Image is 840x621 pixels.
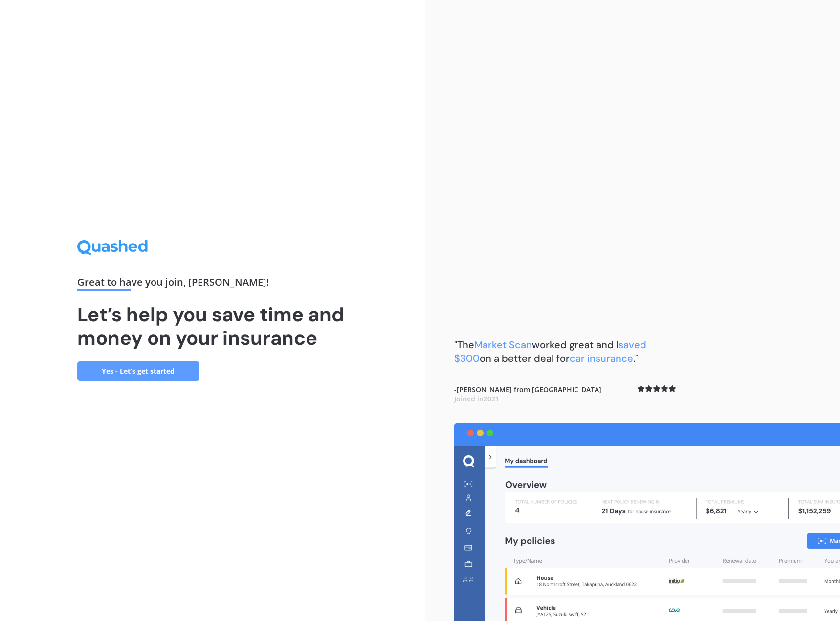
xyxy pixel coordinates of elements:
span: Joined in 2021 [454,394,499,403]
b: - [PERSON_NAME] from [GEOGRAPHIC_DATA] [454,385,601,404]
span: car insurance [570,352,633,365]
img: dashboard.webp [454,423,840,621]
span: saved $300 [454,338,646,365]
h1: Let’s help you save time and money on your insurance [77,303,348,350]
b: "The worked great and I on a better deal for ." [454,338,646,365]
a: Yes - Let’s get started [77,361,199,381]
span: Market Scan [474,338,532,351]
div: Great to have you join , [PERSON_NAME] ! [77,277,348,291]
